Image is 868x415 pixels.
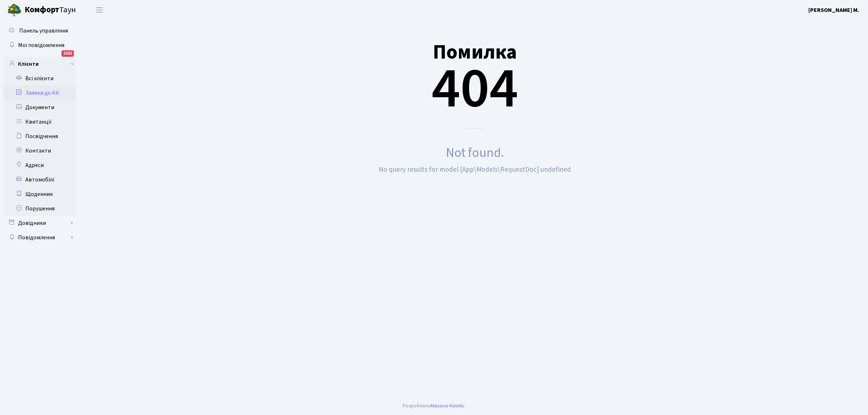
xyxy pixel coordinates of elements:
[431,402,464,410] a: Massive Kinetic
[90,4,109,16] button: Переключити навігацію
[25,4,59,16] b: Комфорт
[4,100,76,115] a: Документи
[4,38,76,52] a: Мої повідомлення1222
[19,27,68,35] span: Панель управління
[92,23,857,129] div: 404
[4,201,76,216] a: Порушення
[4,71,76,86] a: Всі клієнти
[61,50,74,57] div: 1222
[4,115,76,129] a: Квитанції
[18,41,64,49] span: Мої повідомлення
[808,6,859,14] a: [PERSON_NAME] М.
[4,172,76,187] a: Автомобілі
[4,158,76,172] a: Адреси
[808,6,859,14] b: [PERSON_NAME] М.
[4,129,76,144] a: Посвідчення
[4,86,76,100] a: Заявки до КК
[92,143,857,163] div: Not found.
[4,144,76,158] a: Контакти
[25,4,76,16] span: Таун
[4,216,76,230] a: Довідники
[403,402,465,410] div: Розроблено .
[4,230,76,245] a: Повідомлення
[7,3,22,17] img: logo.png
[4,187,76,201] a: Щоденник
[433,38,517,67] small: Помилка
[4,57,76,71] a: Клієнти
[4,23,76,38] a: Панель управління
[379,164,571,175] small: No query results for model [App\Models\RequestDoc] undefined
